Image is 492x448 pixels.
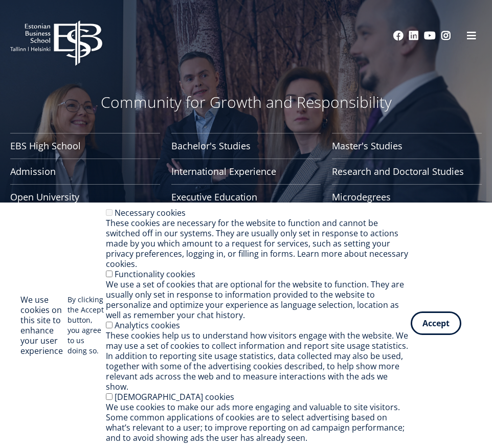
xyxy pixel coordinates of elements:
a: Linkedin [409,31,419,41]
a: Youtube [424,31,436,41]
a: Master's Studies [332,133,482,159]
h2: We use cookies on this site to enhance your user experience [20,295,68,356]
div: We use a set of cookies that are optional for the website to function. They are usually only set ... [106,279,411,320]
a: Facebook [393,31,404,41]
label: Necessary cookies [115,207,186,218]
a: EBS High School [10,133,160,159]
a: Admission [10,159,160,184]
div: We use cookies to make our ads more engaging and valuable to site visitors. Some common applicati... [106,402,411,443]
a: Open University [10,184,160,210]
label: Analytics cookies [115,320,180,331]
label: Functionality cookies [115,268,195,280]
label: [DEMOGRAPHIC_DATA] cookies [115,391,234,402]
a: Bachelor's Studies [171,133,321,159]
a: International Experience [171,159,321,184]
a: Microdegrees [332,184,482,210]
div: These cookies help us to understand how visitors engage with the website. We may use a set of coo... [106,330,411,392]
p: Community for Growth and Responsibility [10,92,482,113]
div: These cookies are necessary for the website to function and cannot be switched off in our systems... [106,218,411,269]
button: Accept [411,311,461,335]
a: Research and Doctoral Studies [332,159,482,184]
p: By clicking the Accept button, you agree to us doing so. [68,295,106,356]
a: Executive Education [171,184,321,210]
a: Instagram [441,31,451,41]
